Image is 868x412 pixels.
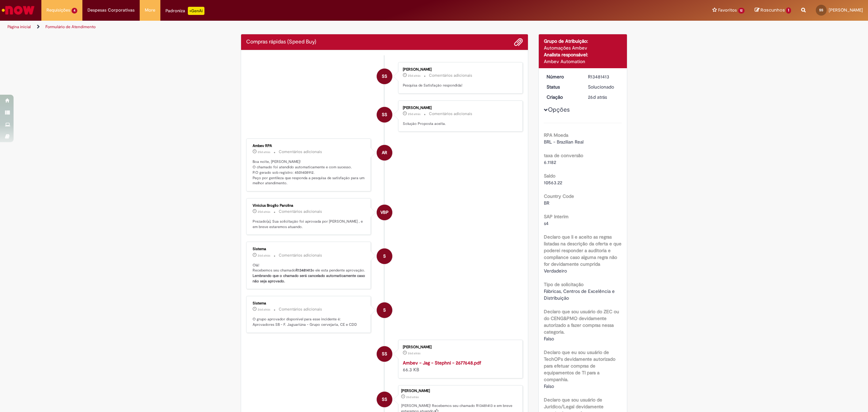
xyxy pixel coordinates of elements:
[588,94,607,100] time: 04/09/2025 14:26:49
[544,308,619,335] b: Declaro que sou usuário do ZEC ou do CENG&PMO devidamente autorizado a fazer compras nessa catego...
[544,58,622,65] div: Ambev Automation
[544,44,622,51] div: Automações Ambev
[541,83,583,90] dt: Status
[544,38,622,44] div: Grupo de Atribuição:
[377,145,392,161] div: Ambev RPA
[188,7,204,15] p: +GenAi
[377,205,392,220] div: Vinicius Broglio Parolina
[253,317,366,327] p: O grupo aprovador disponível para esse incidente é: Aprovadores SB - F. Jaguariúna - Grupo cervej...
[544,152,583,158] b: taxa de conversão
[588,73,619,80] div: R13481413
[541,94,583,100] dt: Criação
[544,132,568,138] b: RPA Moeda
[253,273,366,284] b: Lembrando que o chamado será cancelado automaticamente caso não seja aprovado.
[253,204,366,208] div: Vinicius Broglio Parolina
[406,395,419,399] span: 26d atrás
[403,83,516,88] p: Pesquisa de Satisfação respondida!
[377,69,392,84] div: Stephni Silva
[253,219,366,229] p: Prezado(a), Sua solicitação foi aprovada por [PERSON_NAME] , e em breve estaremos atuando.
[408,351,420,355] span: 26d atrás
[401,389,519,393] div: [PERSON_NAME]
[408,112,420,116] time: 05/09/2025 15:05:46
[544,213,569,220] b: SAP Interim
[72,8,77,14] span: 4
[382,68,387,85] span: SS
[258,307,270,312] time: 04/09/2025 14:26:58
[279,149,322,155] small: Comentários adicionais
[258,150,270,154] span: 25d atrás
[5,21,574,33] ul: Trilhas de página
[253,263,366,284] p: Olá! Recebemos seu chamado e ele esta pendente aprovação.
[408,74,420,78] time: 05/09/2025 15:05:58
[544,281,584,287] b: Tipo de solicitação
[46,7,70,14] span: Requisições
[544,200,549,206] span: BR
[544,268,567,274] span: Verdadeiro
[544,220,549,226] span: s4
[1,3,36,17] img: ServiceNow
[544,349,615,382] b: Declaro que eu sou usuário de TechOPs devidamente autorizado para efetuar compras de equipamentos...
[377,302,392,318] div: System
[279,252,322,258] small: Comentários adicionais
[408,74,420,78] span: 25d atrás
[544,173,555,179] b: Saldo
[253,301,366,305] div: Sistema
[544,139,584,145] span: BRL - Brazilian Real
[406,395,419,399] time: 04/09/2025 14:26:49
[383,248,386,264] span: S
[408,112,420,116] span: 25d atrás
[588,94,607,100] span: 26d atrás
[258,210,270,214] span: 25d atrás
[544,383,554,389] span: Falso
[165,7,204,15] div: Padroniza
[588,94,619,100] div: 04/09/2025 14:26:49
[544,288,616,301] span: Fábricas, Centros de Excelência e Distribuição
[429,73,472,78] small: Comentários adicionais
[544,234,622,267] b: Declaro que li e aceito as regras listadas na descrição da oferta e que poderei responder a audit...
[514,38,523,46] button: Adicionar anexos
[377,346,392,362] div: Stephni Silva
[246,39,316,45] h2: Compras rápidas (Speed Buy) Histórico de tíquete
[382,391,387,408] span: SS
[377,248,392,264] div: System
[7,24,31,30] a: Página inicial
[544,336,554,342] span: Falso
[382,346,387,362] span: SS
[145,7,155,14] span: More
[544,193,574,199] b: Country Code
[279,209,322,214] small: Comentários adicionais
[403,345,516,349] div: [PERSON_NAME]
[377,392,392,407] div: Stephni Silva
[382,107,387,123] span: SS
[588,83,619,90] div: Solucionado
[382,145,387,161] span: AR
[380,204,389,221] span: VBP
[403,68,516,72] div: [PERSON_NAME]
[819,8,823,12] span: SS
[279,306,322,312] small: Comentários adicionais
[408,351,420,355] time: 04/09/2025 14:26:42
[544,159,556,165] span: 6.1182
[718,7,737,14] span: Favoritos
[541,73,583,80] dt: Número
[544,51,622,58] div: Analista responsável:
[738,8,745,14] span: 12
[253,144,366,148] div: Ambev RPA
[296,268,312,273] b: R13481413
[761,7,785,13] span: Rascunhos
[258,254,270,258] span: 26d atrás
[403,121,516,127] p: Solução Proposta aceita.
[258,307,270,312] span: 26d atrás
[544,180,562,186] span: 10563.22
[403,106,516,110] div: [PERSON_NAME]
[829,7,863,13] span: [PERSON_NAME]
[87,7,135,14] span: Despesas Corporativas
[403,359,516,373] div: 66.3 KB
[45,24,96,30] a: Formulário de Atendimento
[786,7,791,14] span: 1
[258,150,270,154] time: 04/09/2025 22:03:48
[429,111,472,117] small: Comentários adicionais
[403,360,481,366] a: Ambev - Jag - Stephni - 2677648.pdf
[258,210,270,214] time: 04/09/2025 16:03:02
